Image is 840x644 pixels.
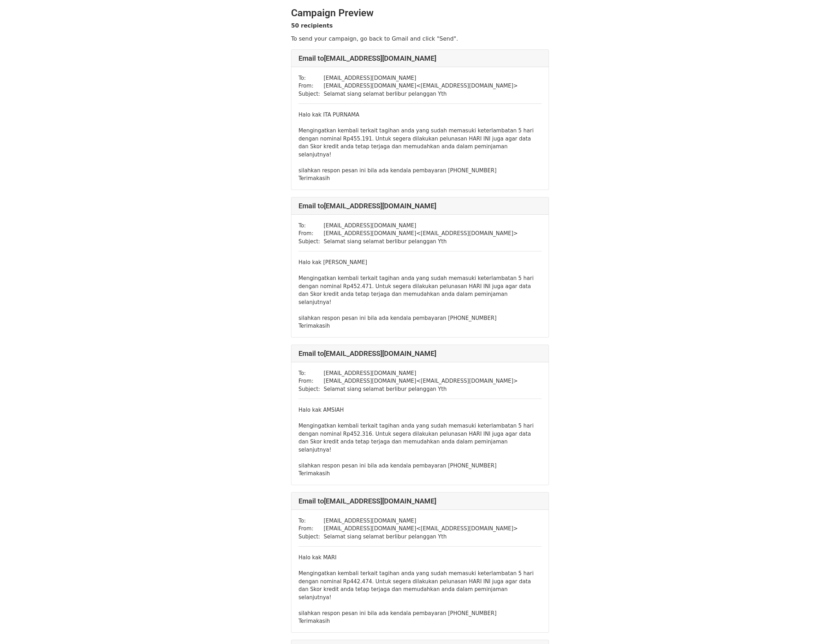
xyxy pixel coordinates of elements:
td: [EMAIL_ADDRESS][DOMAIN_NAME] [324,517,518,525]
div: Halo kak AMSIAH Mengingatkan kembali terkait tagihan anda yang sudah memasuki keterlambatan 5 har... [298,406,542,478]
h4: Email to [EMAIL_ADDRESS][DOMAIN_NAME] [298,202,542,210]
td: From: [298,525,324,533]
td: [EMAIL_ADDRESS][DOMAIN_NAME] < [EMAIL_ADDRESS][DOMAIN_NAME] > [324,82,518,90]
td: To: [298,222,324,230]
td: [EMAIL_ADDRESS][DOMAIN_NAME] [324,222,518,230]
td: Selamat siang selamat berlibur pelanggan Yth [324,385,518,393]
p: To send your campaign, go back to Gmail and click "Send". [291,35,549,42]
td: [EMAIL_ADDRESS][DOMAIN_NAME] < [EMAIL_ADDRESS][DOMAIN_NAME] > [324,229,518,238]
td: [EMAIL_ADDRESS][DOMAIN_NAME] < [EMAIL_ADDRESS][DOMAIN_NAME] > [324,525,518,533]
h4: Email to [EMAIL_ADDRESS][DOMAIN_NAME] [298,497,542,505]
td: Subject: [298,385,324,393]
td: Subject: [298,90,324,98]
td: Selamat siang selamat berlibur pelanggan Yth [324,238,518,246]
div: Halo kak [PERSON_NAME] Mengingatkan kembali terkait tagihan anda yang sudah memasuki keterlambata... [298,258,542,330]
h4: Email to [EMAIL_ADDRESS][DOMAIN_NAME] [298,349,542,358]
td: To: [298,369,324,377]
td: From: [298,82,324,90]
h4: Email to [EMAIL_ADDRESS][DOMAIN_NAME] [298,54,542,62]
td: To: [298,74,324,82]
td: Subject: [298,533,324,541]
td: From: [298,377,324,385]
td: Selamat siang selamat berlibur pelanggan Yth [324,533,518,541]
td: Selamat siang selamat berlibur pelanggan Yth [324,90,518,98]
td: [EMAIL_ADDRESS][DOMAIN_NAME] [324,369,518,377]
td: From: [298,229,324,238]
div: Halo kak MARI Mengingatkan kembali terkait tagihan anda yang sudah memasuki keterlambatan 5 hari ... [298,554,542,625]
td: Subject: [298,238,324,246]
h2: Campaign Preview [291,7,549,19]
div: Halo kak ITA PURNAMA Mengingatkan kembali terkait tagihan anda yang sudah memasuki keterlambatan ... [298,111,542,183]
strong: 50 recipients [291,22,333,29]
td: To: [298,517,324,525]
td: [EMAIL_ADDRESS][DOMAIN_NAME] [324,74,518,82]
td: [EMAIL_ADDRESS][DOMAIN_NAME] < [EMAIL_ADDRESS][DOMAIN_NAME] > [324,377,518,385]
